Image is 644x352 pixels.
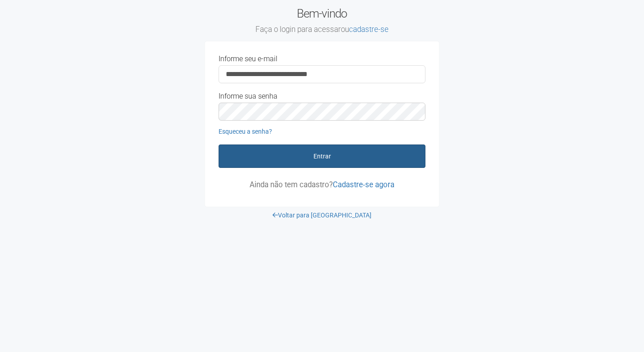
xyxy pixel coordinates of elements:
a: Voltar para [GEOGRAPHIC_DATA] [273,212,371,219]
button: Entrar [219,144,425,168]
small: Faça o login para acessar [205,25,439,35]
label: Informe sua senha [219,92,277,100]
span: ou [341,25,389,34]
p: Ainda não tem cadastro? [219,181,425,189]
h2: Bem-vindo [205,7,439,35]
a: cadastre-se [349,25,389,34]
a: Cadastre-se agora [333,180,394,189]
a: Esqueceu a senha? [219,128,272,135]
label: Informe seu e-mail [219,55,277,63]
